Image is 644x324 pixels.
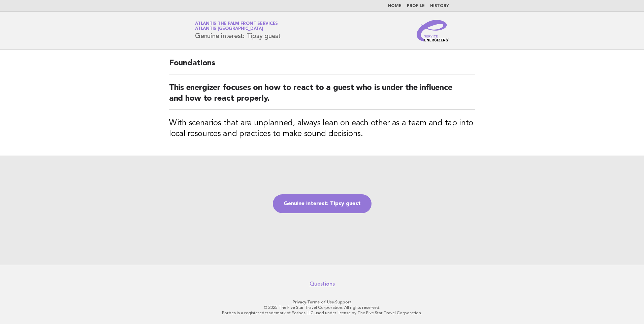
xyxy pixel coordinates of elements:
[273,194,372,213] a: Genuine interest: Tipsy guest
[310,281,335,287] a: Questions
[169,58,475,74] h2: Foundations
[116,299,528,305] p: · ·
[407,4,425,8] a: Profile
[335,300,352,304] a: Support
[116,310,528,316] p: Forbes is a registered trademark of Forbes LLC used under license by The Five Star Travel Corpora...
[169,118,475,139] h3: With scenarios that are unplanned, always lean on each other as a team and tap into local resourc...
[430,4,449,8] a: History
[293,300,306,304] a: Privacy
[307,300,334,304] a: Terms of Use
[195,22,281,39] h1: Genuine interest: Tipsy guest
[388,4,401,8] a: Home
[417,20,449,41] img: Service Energizers
[169,83,475,110] h2: This energizer focuses on how to react to a guest who is under the influence and how to react pro...
[195,22,278,31] a: Atlantis The Palm Front ServicesAtlantis [GEOGRAPHIC_DATA]
[195,27,263,31] span: Atlantis [GEOGRAPHIC_DATA]
[116,305,528,310] p: © 2025 The Five Star Travel Corporation. All rights reserved.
